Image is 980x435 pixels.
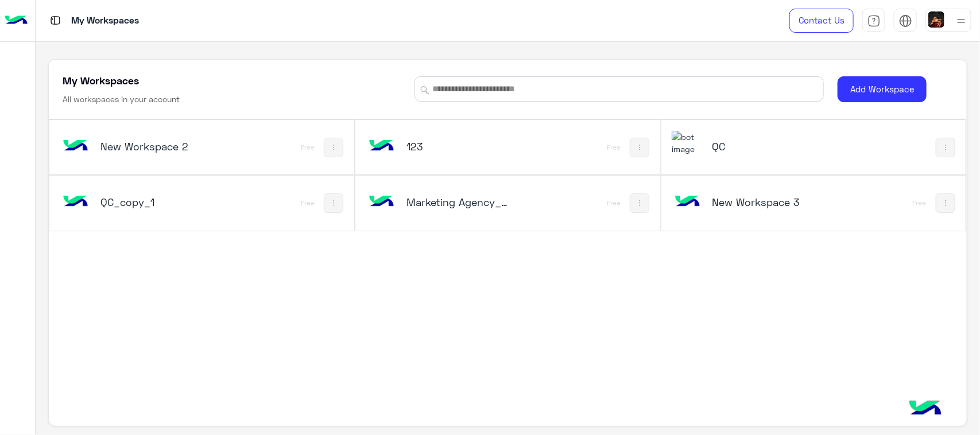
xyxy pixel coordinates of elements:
img: bot image [60,131,91,162]
img: tab [48,13,63,28]
img: bot image [672,187,703,218]
img: profile [954,14,969,28]
img: userImage [928,11,944,28]
img: hulul-logo.png [905,389,946,429]
h5: My Workspaces [63,73,139,87]
img: tab [867,14,881,28]
div: Free [301,199,315,208]
h6: All workspaces in your account [63,94,180,105]
img: 197426356791770 [672,131,703,156]
h5: QC_copy_1 [100,195,203,209]
h5: 123 [406,139,509,153]
button: Add Workspace [838,76,927,102]
img: bot image [60,187,91,218]
div: Free [913,199,927,208]
img: bot image [366,187,397,218]
img: Logo [5,9,28,33]
h5: QC [712,139,814,153]
div: Free [301,143,315,152]
div: Free [607,143,621,152]
h5: Marketing Agency_copy_1 [406,195,509,209]
img: tab [899,14,912,28]
p: My Workspaces [71,13,139,29]
a: Contact Us [789,9,854,33]
a: tab [862,9,885,33]
h5: New Workspace 2 [100,139,203,153]
img: bot image [366,131,397,162]
h5: New Workspace 3 [712,195,814,209]
div: Free [607,199,621,208]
